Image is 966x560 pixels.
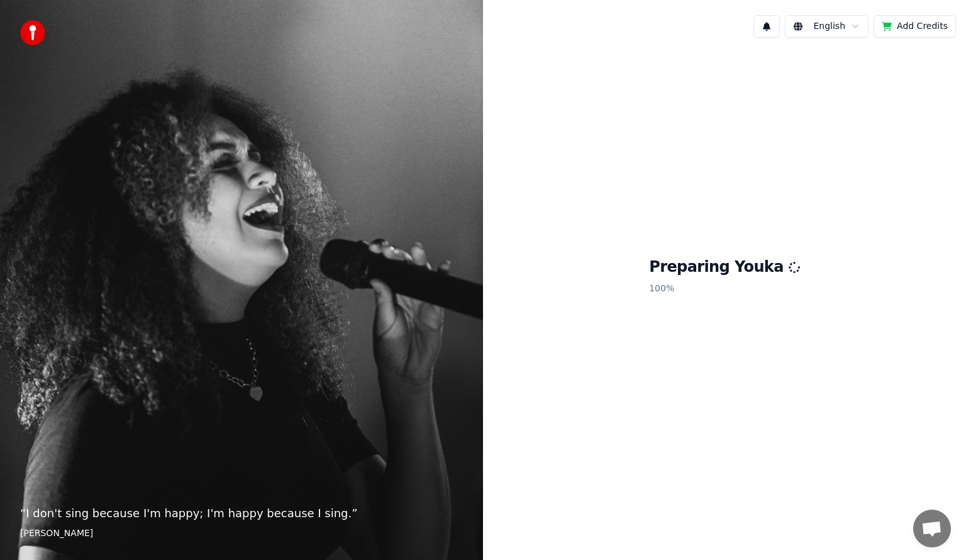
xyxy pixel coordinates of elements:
img: youka [20,20,45,45]
h1: Preparing Youka [649,257,800,277]
button: Add Credits [874,15,956,38]
div: Open chat [913,510,951,547]
p: 100 % [649,277,800,300]
footer: [PERSON_NAME] [20,527,463,540]
p: “ I don't sing because I'm happy; I'm happy because I sing. ” [20,505,463,522]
